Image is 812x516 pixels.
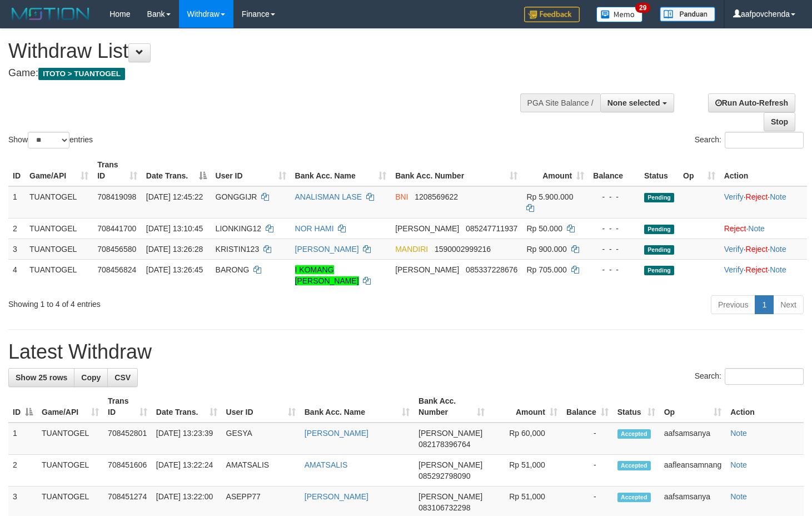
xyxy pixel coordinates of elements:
a: Reject [724,224,746,233]
span: Copy 085292798090 to clipboard [419,472,470,480]
span: 708441700 [97,224,136,233]
td: [DATE] 13:23:39 [152,423,222,455]
a: Next [773,295,804,314]
span: Accepted [617,493,651,502]
a: Copy [74,368,108,387]
span: Accepted [617,429,651,439]
th: Amount: activate to sort column ascending [489,391,562,423]
a: ANALISMAN LASE [295,192,362,201]
div: - - - [593,191,635,202]
th: Status: activate to sort column ascending [613,391,660,423]
h4: Game: [8,68,530,79]
img: panduan.png [660,7,715,22]
a: Note [730,492,747,501]
span: [DATE] 13:26:28 [146,245,203,254]
span: Show 25 rows [16,373,67,382]
a: [PERSON_NAME] [295,245,359,254]
td: 708451606 [103,455,152,487]
span: Copy 085337228676 to clipboard [466,265,517,274]
input: Search: [725,368,804,385]
td: 2 [8,455,37,487]
span: Accepted [617,461,651,470]
a: CSV [107,368,138,387]
td: 1 [8,186,25,219]
td: AMATSALIS [222,455,300,487]
a: Previous [711,295,755,314]
span: Pending [644,225,674,234]
span: [DATE] 13:26:45 [146,265,203,274]
th: Balance [589,155,640,186]
h1: Latest Withdraw [8,341,804,363]
td: TUANTOGEL [25,218,93,239]
h1: Withdraw List [8,40,530,62]
span: [PERSON_NAME] [419,429,482,438]
a: Reject [746,192,768,201]
a: 1 [755,295,774,314]
button: None selected [600,93,674,112]
span: Copy [81,373,101,382]
th: Op: activate to sort column ascending [660,391,726,423]
td: 708452801 [103,423,152,455]
span: Pending [644,266,674,275]
span: CSV [114,373,131,382]
span: [PERSON_NAME] [395,224,459,233]
th: Op: activate to sort column ascending [679,155,720,186]
th: Trans ID: activate to sort column ascending [93,155,142,186]
span: Rp 50.000 [526,224,562,233]
span: ITOTO > TUANTOGEL [38,68,125,80]
th: Bank Acc. Name: activate to sort column ascending [291,155,391,186]
td: - [562,423,613,455]
label: Search: [695,132,804,148]
th: Action [726,391,804,423]
div: - - - [593,244,635,255]
td: · · [720,186,807,219]
a: Note [730,460,747,469]
span: 708456824 [97,265,136,274]
th: ID: activate to sort column descending [8,391,37,423]
div: - - - [593,264,635,275]
td: 1 [8,423,37,455]
a: Note [730,429,747,438]
td: 3 [8,239,25,259]
a: Verify [724,265,744,274]
td: 2 [8,218,25,239]
th: Date Trans.: activate to sort column descending [142,155,211,186]
span: BNI [395,192,408,201]
a: [PERSON_NAME] [305,492,368,501]
span: GONGGIJR [216,192,257,201]
td: · · [720,239,807,259]
a: AMATSALIS [305,460,348,469]
th: Balance: activate to sort column ascending [562,391,613,423]
img: MOTION_logo.png [8,6,93,22]
th: User ID: activate to sort column ascending [222,391,300,423]
td: GESYA [222,423,300,455]
a: Verify [724,192,744,201]
label: Show entries [8,132,93,148]
select: Showentries [28,132,69,148]
span: Pending [644,245,674,255]
td: [DATE] 13:22:24 [152,455,222,487]
a: Reject [746,265,768,274]
td: TUANTOGEL [25,259,93,291]
th: Bank Acc. Number: activate to sort column ascending [391,155,522,186]
span: KRISTIN123 [216,245,260,254]
th: Action [720,155,807,186]
span: Copy 083106732298 to clipboard [419,503,470,512]
span: [PERSON_NAME] [419,492,482,501]
span: Copy 085247711937 to clipboard [466,224,517,233]
div: PGA Site Balance / [520,93,600,112]
th: ID [8,155,25,186]
span: [PERSON_NAME] [419,460,482,469]
td: - [562,455,613,487]
th: Bank Acc. Name: activate to sort column ascending [300,391,414,423]
span: [DATE] 13:10:45 [146,224,203,233]
img: Button%20Memo.svg [596,7,643,22]
span: [DATE] 12:45:22 [146,192,203,201]
span: Copy 082178396764 to clipboard [419,440,470,449]
span: 708456580 [97,245,136,254]
div: Showing 1 to 4 of 4 entries [8,294,330,310]
a: Note [770,192,786,201]
a: Show 25 rows [8,368,74,387]
th: Amount: activate to sort column ascending [522,155,589,186]
td: Rp 51,000 [489,455,562,487]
